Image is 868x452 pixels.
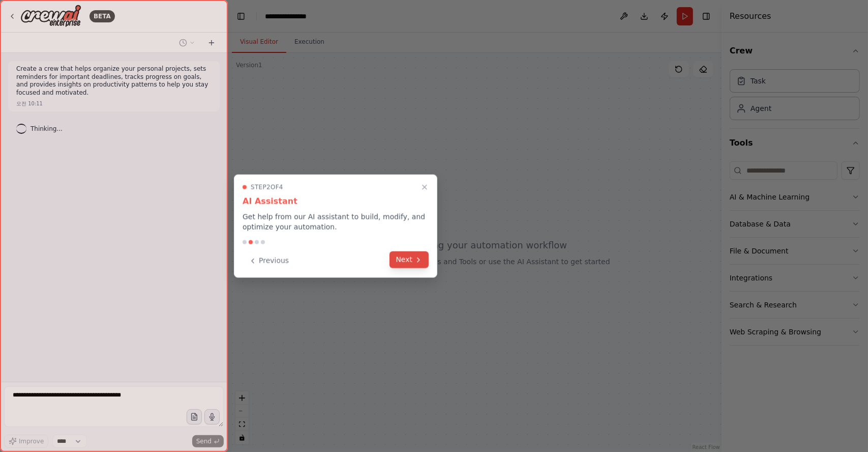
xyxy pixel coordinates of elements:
[251,183,283,191] span: Step 2 of 4
[418,181,431,193] button: Close walkthrough
[234,9,248,23] button: Hide left sidebar
[243,252,295,269] button: Previous
[243,212,429,232] p: Get help from our AI assistant to build, modify, and optimize your automation.
[243,195,429,208] h3: AI Assistant
[390,251,429,268] button: Next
